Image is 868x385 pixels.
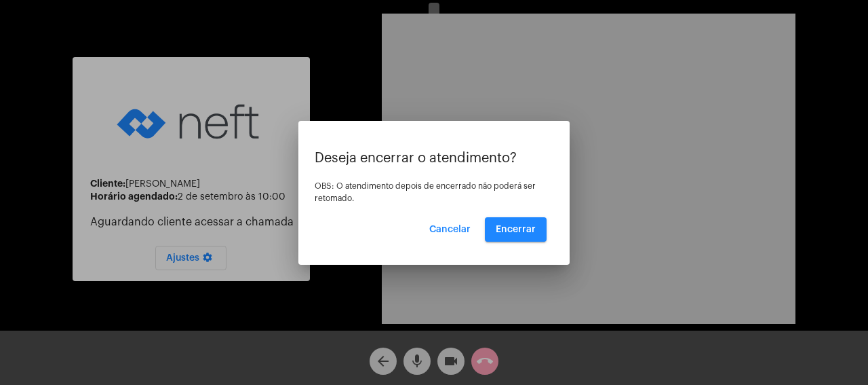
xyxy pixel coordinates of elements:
span: OBS: O atendimento depois de encerrado não poderá ser retomado. [315,182,536,202]
p: Deseja encerrar o atendimento? [315,151,553,166]
span: Encerrar [496,225,536,234]
button: Cancelar [418,217,481,242]
button: Encerrar [485,217,547,242]
span: Cancelar [429,225,471,234]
